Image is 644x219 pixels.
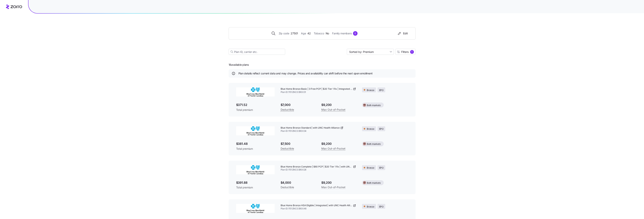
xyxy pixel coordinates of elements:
[321,180,356,185] span: $9,200
[236,87,275,96] img: BlueCross BlueShield of North Carolina
[236,141,275,146] span: $381.48
[367,104,381,107] span: Both markets
[281,165,352,168] span: Blue Home Bronze Complete | $60 PCP | $20 Tier 1 Rx | with UNC Health Alliance
[321,146,345,151] span: Max Out-of-Pocket
[332,31,351,35] span: Family members
[397,32,408,35] div: Edit
[379,127,384,131] span: EPO
[367,142,381,146] span: Both markets
[281,130,356,133] span: Plan ID: 11512NC0390034
[236,186,275,189] span: Total premium
[236,126,275,135] img: BlueCross BlueShield of North Carolina
[379,89,384,92] span: EPO
[281,91,356,94] span: Plan ID: 11512NC0390031
[281,107,294,112] span: Deductible
[281,141,315,146] span: $7,500
[367,181,381,185] span: Both markets
[379,205,384,209] span: EPO
[236,103,275,107] span: $371.52
[353,31,358,36] div: 0
[236,204,275,213] img: BlueCross BlueShield of North Carolina
[314,31,324,35] span: Tobacco
[347,49,394,55] input: Sort by
[229,49,285,55] input: Plan ID, carrier etc.
[281,204,352,207] span: Blue Home Bronze HSA Eligible | Integrated | with UNC Health Alliance
[281,146,294,151] span: Deductible
[326,31,329,35] span: No
[236,108,275,112] span: Total premium
[367,127,374,131] span: Bronze
[395,49,416,55] button: Filters1
[281,185,294,190] span: Deductible
[281,180,315,185] span: $4,000
[281,103,315,107] span: $7,000
[236,165,275,174] img: BlueCross BlueShield of North Carolina
[281,126,340,130] span: Blue Home Bronze Standard | with UNC Health Alliance
[321,185,345,190] span: Max Out-of-Pocket
[410,50,414,54] div: 1
[229,63,249,67] span: 18 available plans
[307,31,311,35] span: 42
[281,207,356,210] span: Plan ID: 11512NC0390046
[396,30,409,36] button: Edit
[321,103,356,107] span: $9,200
[321,107,345,112] span: Max Out-of-Pocket
[367,89,374,92] span: Bronze
[238,72,373,75] span: Plan details reflect current data and may change. Prices and availability can shift before the ne...
[367,205,374,209] span: Bronze
[401,51,409,53] span: Filters
[281,87,352,91] span: Blue Home Bronze Basic | 3 Free PCP | $20 Tier 1 Rx | Integrated | with UNC Health Alliance
[321,141,356,146] span: $9,200
[301,31,306,35] span: Age
[291,31,298,35] span: 27501
[279,31,289,35] span: Zip code
[367,166,374,170] span: Bronze
[281,168,356,171] span: Plan ID: 11512NC0390028
[379,166,384,170] span: EPO
[236,180,275,185] span: $391.88
[236,147,275,151] span: Total premium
